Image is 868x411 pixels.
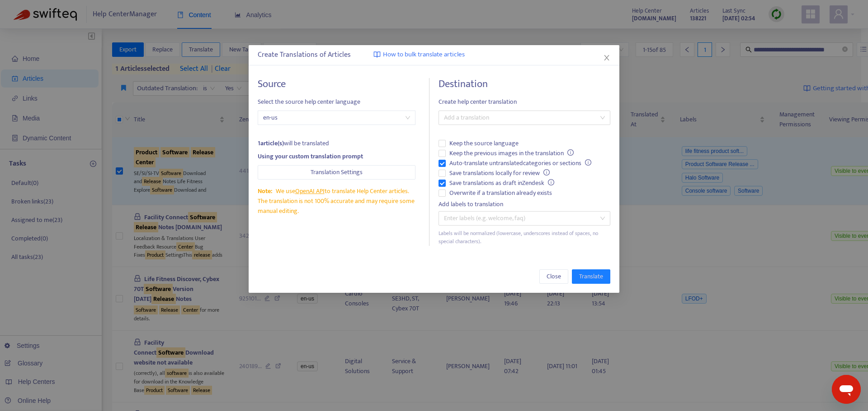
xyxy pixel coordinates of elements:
span: info-circle [543,169,550,175]
strong: 1 article(s) [258,138,284,148]
span: close [603,54,610,61]
div: Labels will be normalized (lowercase, underscores instead of spaces, no special characters). [439,229,610,246]
div: Using your custom translation prompt [258,152,415,162]
a: How to bulk translate articles [373,50,465,60]
button: Close [602,53,612,63]
span: Overwrite if a translation already exists [446,188,556,198]
h4: Destination [439,78,610,90]
span: Note: [258,186,272,196]
span: en-us [263,111,410,125]
img: image-link [373,51,381,58]
span: info-circle [567,149,574,156]
span: How to bulk translate articles [383,50,465,60]
span: Translation Settings [311,167,363,177]
div: Add labels to translation [439,199,610,209]
span: Select the source help center language [258,97,415,107]
span: Keep the source language [446,139,522,148]
button: Translation Settings [258,165,415,180]
button: Translate [572,269,610,284]
span: info-circle [548,179,554,185]
iframe: Button to launch messaging window [832,375,861,404]
span: Auto-translate untranslated categories or sections [446,158,595,168]
a: OpenAI API [295,186,325,196]
button: Close [539,269,568,284]
span: Keep the previous images in the translation [446,148,577,158]
span: Save translations locally for review [446,168,553,178]
span: Save translations as draft in Zendesk [446,178,558,188]
div: Create Translations of Articles [258,50,610,60]
span: info-circle [585,159,591,166]
span: Close [547,272,561,282]
h4: Source [258,78,415,90]
span: Create help center translation [439,97,610,107]
div: We use to translate Help Center articles. The translation is not 100% accurate and may require so... [258,186,415,216]
div: will be translated [258,139,415,148]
